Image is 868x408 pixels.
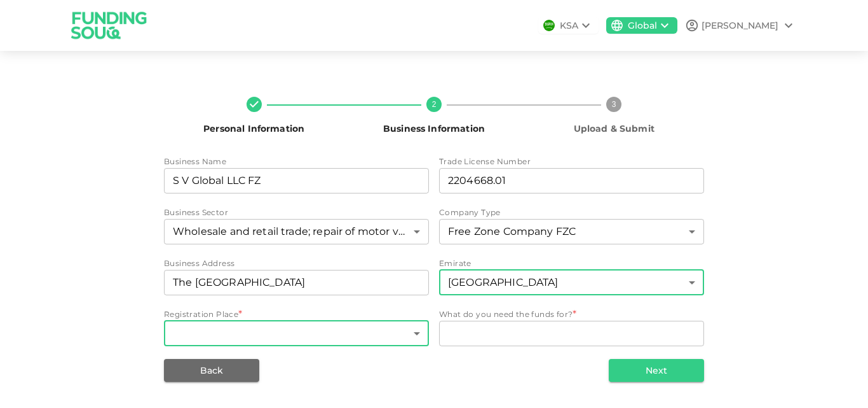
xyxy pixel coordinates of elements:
[432,100,437,109] text: 2
[164,270,429,295] input: businessAddress.addressLine
[383,123,485,134] span: Business Information
[628,19,657,32] div: Global
[164,157,226,166] span: Business Name
[439,208,501,217] span: Company Type
[439,309,573,319] span: What do you need the funds for?
[702,19,778,32] div: [PERSON_NAME]
[164,208,228,217] span: Business Sector
[164,168,429,193] input: businessName
[439,321,704,346] div: needFundsFor
[203,123,304,134] span: Personal Information
[543,20,555,31] img: flag-sa.b9a346574cdc8950dd34b50780441f57.svg
[164,309,238,319] span: Registration Place
[574,123,654,134] span: Upload & Submit
[439,219,704,244] div: companyType
[439,258,471,268] span: Emirate
[164,219,429,244] div: businessSector
[439,168,704,193] input: tradeLicenseNumber
[560,19,578,32] div: KSA
[164,321,429,346] div: registrationPlace
[164,258,234,268] span: Business Address
[609,359,704,382] button: Next
[439,157,531,166] span: Trade License Number
[164,359,259,382] button: Back
[439,270,704,295] div: emirates
[612,100,616,109] text: 3
[448,326,695,341] textarea: needFundsFor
